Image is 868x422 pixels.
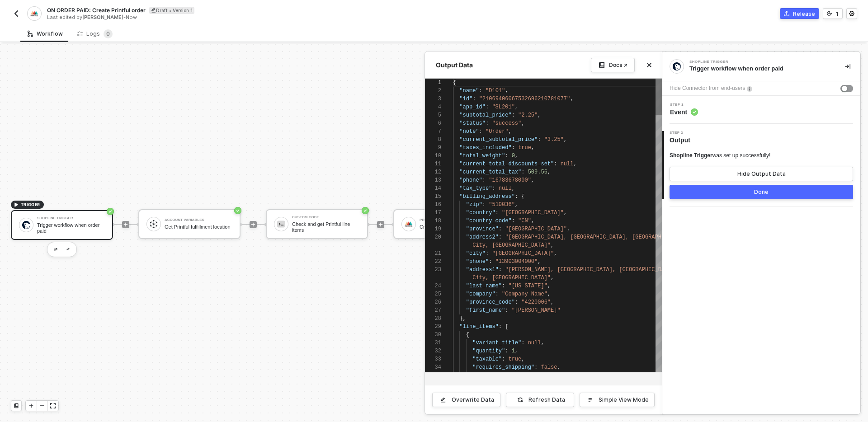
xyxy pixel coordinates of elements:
div: Output Data [432,61,476,70]
span: : [499,226,502,232]
span: [ [505,324,508,330]
span: , [547,283,551,289]
div: Last edited by - Now [47,14,433,21]
span: : [505,348,508,354]
div: 3 [425,95,441,103]
span: "city" [466,250,486,257]
span: "subtotal_price" [459,112,511,118]
span: "13903004000" [495,258,538,265]
a: Docs ↗ [591,58,635,72]
span: : [486,104,489,110]
span: "taxable" [472,356,502,362]
div: 24 [425,282,441,290]
div: 29 [425,323,441,331]
span: : [499,234,502,240]
span: "Order" [486,128,508,135]
span: Output [670,136,694,145]
div: Done [754,188,769,196]
span: "current_subtotal_price" [459,136,538,143]
div: Hide Output Data [737,170,786,178]
span: "2.25" [518,112,538,118]
div: 1 [836,10,839,18]
span: : [538,136,541,143]
span: , [515,202,518,208]
div: 26 [425,298,441,306]
span: City, [GEOGRAPHIC_DATA]" [472,275,551,281]
span: "4220006" [521,299,551,305]
span: icon-expand [50,403,56,408]
div: Overwrite Data [452,396,494,403]
span: { [466,332,469,338]
span: "requires_shipping" [472,364,534,370]
div: Trigger workflow when order paid [689,65,830,73]
span: icon-edit [151,8,156,13]
span: "billing_address" [459,193,514,200]
span: "app_id" [459,104,486,110]
span: "province_code" [466,299,515,305]
span: null [561,161,574,167]
button: Close [644,60,655,70]
span: "success" [492,120,521,127]
span: null [499,185,512,192]
span: , [515,153,518,159]
div: 34 [425,363,441,371]
span: : [499,324,502,330]
span: "[GEOGRAPHIC_DATA]" [505,226,567,232]
span: icon-commerce [784,11,789,16]
span: false [541,364,557,370]
span: icon-settings [849,11,854,16]
span: : [502,283,505,289]
span: "last_name" [466,283,502,289]
div: Docs ↗ [609,61,627,69]
div: Step 1Event [662,103,860,117]
div: was set up successfully! [670,152,770,159]
span: : [479,128,482,135]
div: 7 [425,127,441,136]
button: Refresh Data [506,393,574,407]
textarea: Editor content;Press Alt+F1 for Accessibility Options. [453,79,453,87]
button: back [11,8,22,19]
span: "line_items" [459,324,498,330]
span: : [521,169,524,175]
span: true [508,356,521,362]
span: , [508,128,511,135]
span: "[PERSON_NAME], [GEOGRAPHIC_DATA], [GEOGRAPHIC_DATA] [505,267,674,273]
span: "phone" [466,258,489,265]
span: true [518,145,531,151]
div: Draft • Version 1 [149,7,194,14]
div: 9 [425,144,441,152]
div: Logs [77,29,113,38]
span: , [551,275,554,281]
div: Refresh Data [528,396,565,403]
span: "[GEOGRAPHIC_DATA]" [502,210,564,216]
span: , [570,96,573,102]
span: : [482,177,486,183]
span: { [453,80,456,86]
div: 5 [425,111,441,119]
span: "name" [459,88,479,94]
div: 6 [425,119,441,127]
sup: 0 [104,29,113,38]
div: 13 [425,176,441,184]
span: "D101" [486,88,505,94]
div: 23 [425,266,441,274]
div: 22 [425,258,441,266]
span: : [499,267,502,273]
span: "note" [459,128,479,135]
div: 25 [425,290,441,298]
span: "current_total_discounts_set" [459,161,554,167]
button: Done [670,185,853,199]
div: Workflow [28,30,63,38]
span: "country" [466,210,495,216]
span: : [505,153,508,159]
span: , [531,145,534,151]
span: , [547,291,551,297]
div: Hide Connector from end-users [670,84,745,93]
span: : [512,218,515,224]
button: Hide Output Data [670,167,853,181]
span: 1 [512,348,515,354]
span: , [567,226,570,232]
div: 11 [425,160,441,168]
span: "address2" [466,234,499,240]
span: "tax_type" [459,185,492,192]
